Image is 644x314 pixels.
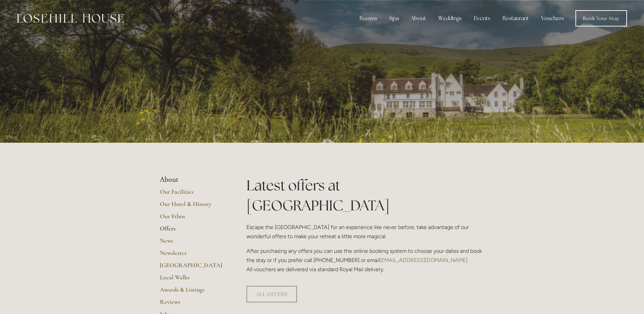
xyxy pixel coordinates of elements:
[246,175,484,215] h1: Latest offers at [GEOGRAPHIC_DATA]
[160,212,225,225] a: Our Ethos
[160,188,225,200] a: Our Facilities
[468,12,496,25] div: Events
[575,10,627,27] a: Book Your Stay
[160,261,225,274] a: [GEOGRAPHIC_DATA]
[160,200,225,212] a: Our Hotel & History
[246,286,297,302] a: ALL OFFERS
[246,223,484,241] p: Escape the [GEOGRAPHIC_DATA] for an experience like never before, take advantage of our wonderful...
[536,12,569,25] a: Vouchers
[354,12,383,25] div: Rooms
[160,175,225,184] li: About
[160,298,225,310] a: Reviews
[160,237,225,249] a: News
[433,12,467,25] div: Weddings
[384,12,404,25] div: Spa
[160,225,225,237] a: Offers
[160,274,225,286] a: Local Walks
[160,249,225,261] a: Newsletter
[160,286,225,298] a: Awards & Listings
[405,12,431,25] div: About
[497,12,534,25] div: Restaurant
[17,14,124,23] img: Losehill House
[246,246,484,274] p: After purchasing any offers you can use the online booking system to choose your dates and book t...
[380,257,467,263] a: [EMAIL_ADDRESS][DOMAIN_NAME]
